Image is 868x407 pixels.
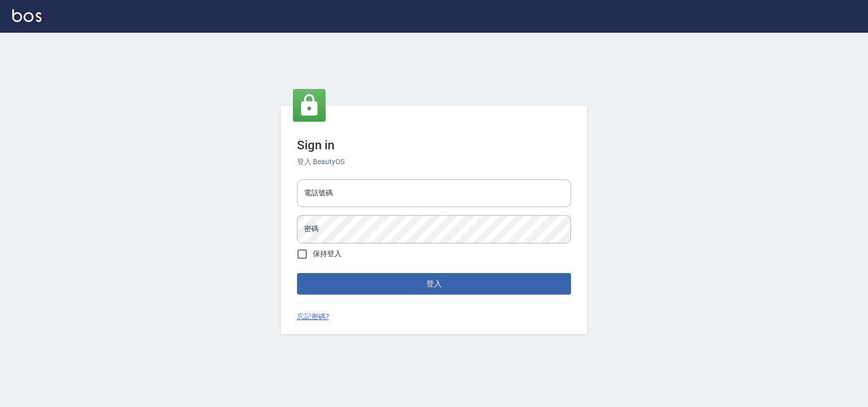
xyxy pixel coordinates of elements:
a: 忘記密碼? [297,311,329,322]
span: 保持登入 [313,248,341,259]
img: Logo [12,9,41,22]
h3: Sign in [297,138,571,152]
button: 登入 [297,273,571,295]
h6: 登入 BeautyOS [297,156,571,167]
